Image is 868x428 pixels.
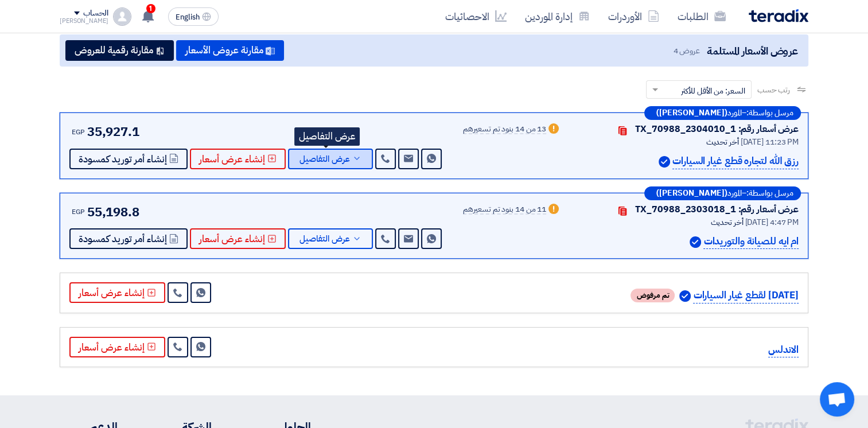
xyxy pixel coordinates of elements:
span: أخر تحديث [706,136,738,148]
div: عرض التفاصيل [294,127,360,146]
span: إنشاء عرض أسعار [199,155,265,164]
div: [PERSON_NAME] [60,18,108,24]
div: – [644,186,801,200]
span: إنشاء عرض أسعار [199,235,265,243]
span: 35,927.1 [87,122,139,141]
span: [DATE] 4:47 PM [745,216,799,228]
p: رزق الله لتجاره قطع غيار السيارات [672,154,799,169]
span: المورد [727,109,742,117]
button: إنشاء عرض أسعار [190,228,286,249]
span: مرسل بواسطة: [746,109,793,117]
b: ([PERSON_NAME]) [656,189,727,197]
span: إنشاء أمر توريد كمسودة [79,155,167,164]
span: 55,198.8 [87,203,139,221]
button: إنشاء أمر توريد كمسودة [69,149,188,169]
div: عرض أسعار رقم: TX_70988_2304010_1 [635,122,799,136]
span: EGP [72,207,85,217]
button: إنشاء عرض أسعار [69,337,165,357]
span: المورد [727,189,742,197]
span: عرض التفاصيل [299,235,350,243]
button: إنشاء عرض أسعار [69,282,165,303]
b: ([PERSON_NAME]) [656,109,727,117]
span: تم مرفوض [630,289,675,302]
span: 1 [146,4,155,13]
span: عروض الأسعار المستلمة [707,43,798,59]
span: عرض التفاصيل [299,155,350,164]
button: مقارنة رقمية للعروض [65,40,174,61]
span: EGP [72,127,85,137]
a: الطلبات [668,3,735,30]
button: عرض التفاصيل [288,149,373,169]
button: إنشاء أمر توريد كمسودة [69,228,188,249]
div: 13 من 14 بنود تم تسعيرهم [463,125,546,134]
span: مرسل بواسطة: [746,189,793,197]
p: الاندلس [768,343,799,358]
img: Teradix logo [749,9,808,22]
button: إنشاء عرض أسعار [190,149,286,169]
span: English [176,13,200,21]
span: أخر تحديث [710,216,743,228]
img: Verified Account [659,156,670,168]
span: إنشاء أمر توريد كمسودة [79,235,167,243]
a: الاحصائيات [436,3,516,30]
img: profile_test.png [113,7,131,26]
span: السعر: من الأقل للأكثر [681,85,745,97]
button: English [168,7,219,26]
img: Verified Account [690,236,701,248]
div: 11 من 14 بنود تم تسعيرهم [463,205,546,215]
span: [DATE] 11:23 PM [740,136,799,148]
div: عرض أسعار رقم: TX_70988_2303018_1 [635,203,799,216]
span: رتب حسب [757,84,790,96]
a: الأوردرات [599,3,668,30]
button: عرض التفاصيل [288,228,373,249]
img: Verified Account [679,290,691,302]
button: مقارنة عروض الأسعار [176,40,284,61]
div: – [644,106,801,120]
a: إدارة الموردين [516,3,599,30]
p: ام ايه للصيانة والتوريدات [703,234,799,250]
span: عروض 4 [673,45,699,57]
div: الحساب [83,9,108,18]
p: [DATE] لقطع غيار السيارات [693,288,799,304]
a: Open chat [820,382,854,417]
